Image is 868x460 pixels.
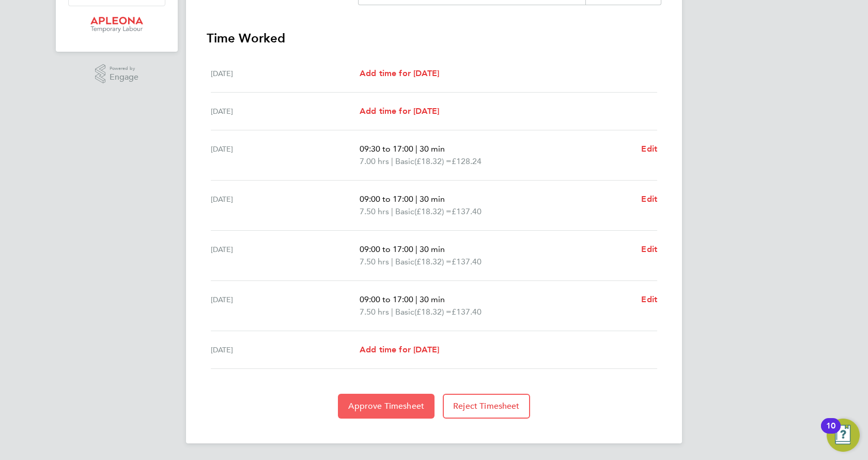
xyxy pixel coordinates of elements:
[414,156,452,166] span: (£18.32) =
[211,67,360,80] div: [DATE]
[110,64,138,73] span: Powered by
[360,106,439,116] span: Add time for [DATE]
[391,206,393,216] span: |
[827,419,860,452] button: Open Resource Center, 10 new notifications
[414,307,452,317] span: (£18.32) =
[360,257,389,266] span: 7.50 hrs
[641,143,657,155] a: Edit
[452,206,482,216] span: £137.40
[420,244,445,254] span: 30 min
[391,156,393,166] span: |
[360,105,439,117] a: Add time for [DATE]
[414,257,452,266] span: (£18.32) =
[338,394,435,419] button: Approve Timesheet
[360,344,439,356] a: Add time for [DATE]
[211,143,360,168] div: [DATE]
[415,144,417,154] span: |
[211,293,360,318] div: [DATE]
[360,345,439,354] span: Add time for [DATE]
[391,257,393,266] span: |
[360,244,413,254] span: 09:00 to 17:00
[360,144,413,154] span: 09:30 to 17:00
[415,194,417,204] span: |
[641,294,657,304] span: Edit
[641,293,657,306] a: Edit
[641,144,657,154] span: Edit
[415,244,417,254] span: |
[452,156,482,166] span: £128.24
[360,307,389,317] span: 7.50 hrs
[211,105,360,117] div: [DATE]
[420,144,445,154] span: 30 min
[207,30,661,47] h3: Time Worked
[641,244,657,254] span: Edit
[360,294,413,304] span: 09:00 to 17:00
[420,194,445,204] span: 30 min
[641,194,657,204] span: Edit
[415,294,417,304] span: |
[391,307,393,317] span: |
[360,194,413,204] span: 09:00 to 17:00
[95,64,139,84] a: Powered byEngage
[395,155,414,168] span: Basic
[211,344,360,356] div: [DATE]
[68,17,165,33] a: Go to home page
[395,306,414,318] span: Basic
[641,193,657,205] a: Edit
[395,205,414,218] span: Basic
[414,206,452,216] span: (£18.32) =
[211,243,360,268] div: [DATE]
[90,17,143,33] img: apleona-logo-retina.png
[360,156,389,166] span: 7.00 hrs
[443,394,530,419] button: Reject Timesheet
[395,256,414,268] span: Basic
[360,206,389,216] span: 7.50 hrs
[110,73,138,82] span: Engage
[348,401,424,411] span: Approve Timesheet
[641,243,657,256] a: Edit
[360,67,439,80] a: Add time for [DATE]
[826,426,835,439] div: 10
[452,257,482,266] span: £137.40
[453,401,520,411] span: Reject Timesheet
[211,193,360,218] div: [DATE]
[360,68,439,78] span: Add time for [DATE]
[452,307,482,317] span: £137.40
[420,294,445,304] span: 30 min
